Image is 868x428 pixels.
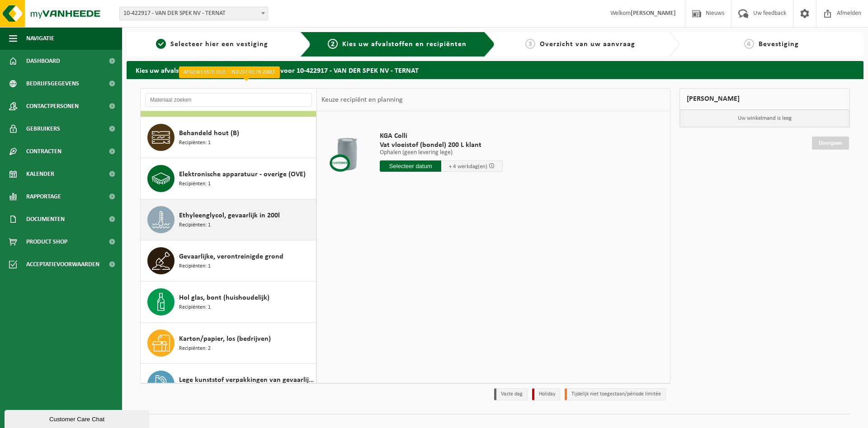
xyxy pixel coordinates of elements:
input: Materiaal zoeken [145,93,312,107]
a: 1Selecteer hier een vestiging [131,39,293,50]
span: Gebruikers [26,118,60,140]
span: Hol glas, bont (huishoudelijk) [179,292,269,303]
span: 3 [525,39,535,49]
span: Recipiënten: 1 [179,180,211,188]
span: Behandeld hout (B) [179,128,239,139]
span: Product Shop [26,230,67,253]
span: Ethyleenglycol, gevaarlijk in 200l [179,210,280,221]
span: 4 [744,39,754,49]
span: 1 [156,39,166,49]
div: [PERSON_NAME] [679,88,850,110]
span: Recipiënten: 1 [179,262,211,271]
button: Behandeld hout (B) Recipiënten: 1 [141,117,316,158]
span: Acceptatievoorwaarden [26,253,99,276]
li: Tijdelijk niet toegestaan/période limitée [565,388,666,400]
span: 10-422917 - VAN DER SPEK NV - TERNAT [120,7,268,20]
iframe: chat widget [5,408,151,428]
span: Contracten [26,140,61,163]
span: Kies uw afvalstoffen en recipiënten [342,41,467,48]
span: + 4 werkdag(en) [449,164,487,169]
button: Ethyleenglycol, gevaarlijk in 200l Recipiënten: 1 [141,199,316,240]
span: 2 [328,39,338,49]
span: 10-422917 - VAN DER SPEK NV - TERNAT [119,7,268,20]
button: Hol glas, bont (huishoudelijk) Recipiënten: 1 [141,282,316,323]
span: Bedrijfsgegevens [26,72,79,95]
span: KGA Colli [380,132,503,141]
span: Lege kunststof verpakkingen van gevaarlijke stoffen [179,375,314,386]
span: Recipiënten: 1 [179,303,211,312]
span: Gevaarlijke, verontreinigde grond [179,251,283,262]
input: Selecteer datum [380,160,441,172]
h2: Kies uw afvalstoffen en recipiënten - aanvraag voor 10-422917 - VAN DER SPEK NV - TERNAT [127,61,863,79]
li: Vaste dag [494,388,528,400]
span: Documenten [26,208,65,230]
span: Recipiënten: 2 [179,344,211,353]
strong: [PERSON_NAME] [631,10,676,17]
span: Kalender [26,163,54,185]
span: Elektronische apparatuur - overige (OVE) [179,169,306,180]
button: Gevaarlijke, verontreinigde grond Recipiënten: 1 [141,240,316,282]
span: Karton/papier, los (bedrijven) [179,334,271,344]
span: Selecteer hier een vestiging [170,41,268,48]
span: Dashboard [26,50,60,72]
span: Recipiënten: 1 [179,221,211,230]
a: Doorgaan [812,136,849,150]
span: Navigatie [26,27,54,50]
button: Lege kunststof verpakkingen van gevaarlijke stoffen [141,364,316,405]
span: Recipiënten: 1 [179,139,211,147]
span: Bevestiging [759,41,799,48]
span: Rapportage [26,185,61,208]
button: Elektronische apparatuur - overige (OVE) Recipiënten: 1 [141,158,316,199]
button: Karton/papier, los (bedrijven) Recipiënten: 2 [141,323,316,364]
span: Vat vloeistof (bondel) 200 L klant [380,141,503,150]
p: Uw winkelmand is leeg [680,110,850,127]
span: Overzicht van uw aanvraag [540,41,635,48]
span: Contactpersonen [26,95,79,118]
p: Ophalen (geen levering lege) [380,150,503,156]
li: Holiday [532,388,560,400]
div: Keuze recipiënt en planning [317,89,407,111]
